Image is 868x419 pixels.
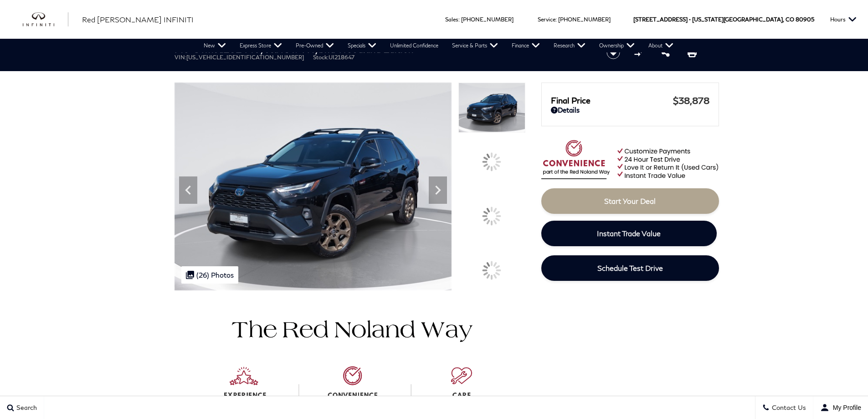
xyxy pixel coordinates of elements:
[547,39,592,52] a: Research
[82,15,194,24] span: Red [PERSON_NAME] INFINITI
[197,39,233,52] a: New
[445,16,458,23] span: Sales
[551,95,709,106] a: Final Price $38,878
[175,83,452,290] img: Used 2024 Midnight Black Metallic Toyota Woodland Edition image 1
[186,54,304,61] span: [US_VEHICLE_IDENTIFICATION_NUMBER]
[558,16,611,23] a: [PHONE_NUMBER]
[604,197,656,205] span: Start Your Deal
[813,396,868,419] button: user-profile-menu
[383,39,445,52] a: Unlimited Confidence
[829,404,861,411] span: My Profile
[673,95,709,106] span: $38,878
[461,16,514,23] a: [PHONE_NUMBER]
[445,39,505,52] a: Service & Parts
[597,229,661,238] span: Instant Trade Value
[551,95,673,105] span: Final Price
[175,54,186,61] span: VIN:
[458,83,525,133] img: Used 2024 Midnight Black Metallic Toyota Woodland Edition image 1
[541,188,719,214] a: Start Your Deal
[82,14,194,25] a: Red [PERSON_NAME] INFINITI
[233,39,289,52] a: Express Store
[181,266,238,284] div: (26) Photos
[555,16,557,23] span: :
[197,39,680,52] nav: Main Navigation
[23,12,68,27] img: INFINITI
[551,106,709,114] a: Details
[458,16,460,23] span: :
[23,12,68,27] a: infiniti
[642,39,680,52] a: About
[633,46,647,59] button: Compare vehicle
[541,255,719,281] a: Schedule Test Drive
[175,44,591,54] h1: 2024 Toyota RAV4 Hybrid Woodland Edition
[329,54,354,61] span: UI218647
[341,39,383,52] a: Specials
[592,39,642,52] a: Ownership
[313,54,329,61] span: Stock:
[14,404,37,412] span: Search
[289,39,341,52] a: Pre-Owned
[538,16,555,23] span: Service
[770,404,806,412] span: Contact Us
[505,39,547,52] a: Finance
[633,16,814,23] a: [STREET_ADDRESS] • [US_STATE][GEOGRAPHIC_DATA], CO 80905
[541,221,717,246] a: Instant Trade Value
[597,264,663,272] span: Schedule Test Drive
